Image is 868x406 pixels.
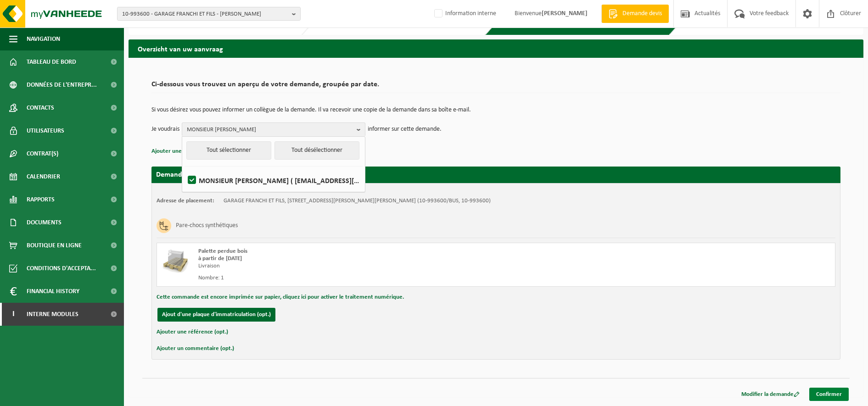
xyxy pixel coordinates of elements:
span: Contacts [27,96,54,119]
p: informer sur cette demande. [368,122,442,136]
span: Données de l'entrepr... [27,73,97,96]
img: LP-PA-00000-WDN-11.png [162,248,189,275]
span: Utilisateurs [27,119,64,142]
span: Navigation [27,28,60,50]
a: Confirmer [809,388,849,401]
span: I [9,303,17,326]
button: Ajout d'une plaque d'immatriculation (opt.) [157,308,275,322]
td: GARAGE FRANCHI ET FILS, [STREET_ADDRESS][PERSON_NAME][PERSON_NAME] (10-993600/BUS, 10-993600) [224,197,491,205]
span: Calendrier [27,165,60,188]
span: Demande devis [620,9,664,18]
span: Conditions d'accepta... [27,257,96,280]
span: Financial History [27,280,79,303]
span: Contrat(s) [27,142,58,165]
button: Ajouter une référence (opt.) [151,145,223,157]
button: Ajouter une référence (opt.) [157,326,228,338]
span: 10-993600 - GARAGE FRANCHI ET FILS - [PERSON_NAME] [122,7,288,21]
h2: Overzicht van uw aanvraag [129,39,863,57]
label: MONSIEUR [PERSON_NAME] ( [EMAIL_ADDRESS][DOMAIN_NAME] ) [186,173,360,187]
a: Demande devis [601,5,669,23]
h3: Pare-chocs synthétiques [176,218,238,233]
button: Tout sélectionner [186,141,271,160]
span: Palette perdue bois [198,248,247,254]
button: Tout désélectionner [274,141,359,160]
button: 10-993600 - GARAGE FRANCHI ET FILS - [PERSON_NAME] [117,7,301,21]
span: Interne modules [27,303,78,326]
div: Nombre: 1 [198,274,533,282]
button: MONSIEUR [PERSON_NAME] [182,122,365,136]
p: Je voudrais [151,122,179,136]
p: Si vous désirez vous pouvez informer un collègue de la demande. Il va recevoir une copie de la de... [151,107,840,113]
div: Livraison [198,262,533,270]
h2: Ci-dessous vous trouvez un aperçu de votre demande, groupée par date. [151,81,840,93]
span: Rapports [27,188,55,211]
strong: [PERSON_NAME] [542,10,588,17]
button: Ajouter un commentaire (opt.) [157,343,234,355]
button: Cette commande est encore imprimée sur papier, cliquez ici pour activer le traitement numérique. [157,291,404,303]
label: Information interne [432,7,496,21]
strong: Adresse de placement: [157,198,214,204]
strong: à partir de [DATE] [198,256,242,261]
span: Tableau de bord [27,50,76,73]
a: Modifier la demande [734,388,806,401]
strong: Demande pour [DATE] [156,171,225,178]
span: Boutique en ligne [27,234,82,257]
span: MONSIEUR [PERSON_NAME] [187,123,353,137]
span: Documents [27,211,62,234]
